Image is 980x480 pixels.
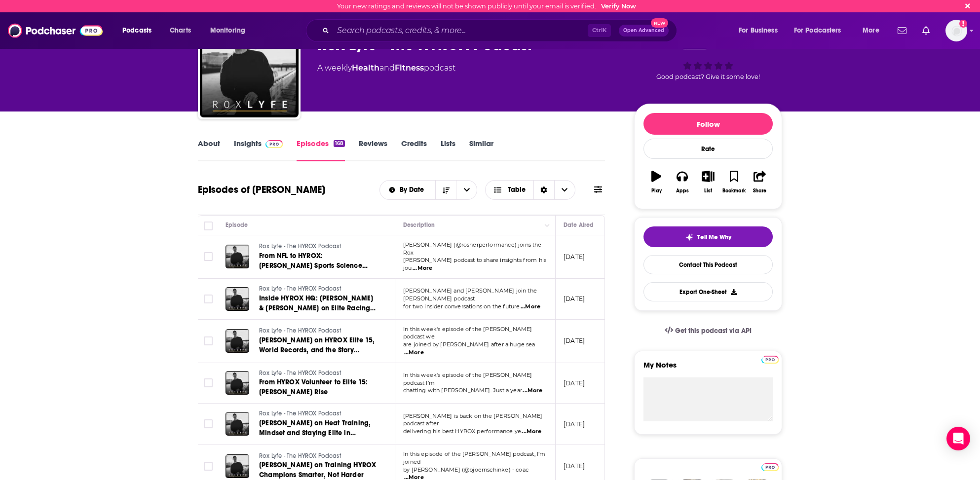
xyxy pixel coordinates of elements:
[259,418,377,438] a: [PERSON_NAME] on Heat Training, Mindset and Staying Elite in [GEOGRAPHIC_DATA]
[200,19,299,117] a: Rox Lyfe - The HYROX Podcast
[204,252,213,261] span: Toggle select row
[404,349,424,357] span: ...More
[259,452,341,459] span: Rox Lyfe - The HYROX Podcast
[259,336,375,364] span: [PERSON_NAME] on HYROX Elite 15, World Records, and the Story Behind “The Bucket”
[643,164,669,200] button: Play
[601,2,636,10] a: Verify Now
[643,113,773,135] button: Follow
[403,466,528,473] span: by [PERSON_NAME] (@bjoernschinke) - coac
[259,410,341,417] span: Rox Lyfe - The HYROX Podcast
[675,327,752,335] span: Get this podcast via API
[564,253,585,261] p: [DATE]
[259,378,368,396] span: From HYROX Volunteer to Elite 15: [PERSON_NAME] Rise
[643,255,773,274] a: Contact This Podcast
[403,412,542,427] span: [PERSON_NAME] is back on the [PERSON_NAME] podcast after
[379,63,395,73] span: and
[259,285,377,294] a: Rox Lyfe - The HYROX Podcast
[170,24,191,37] span: Charts
[523,387,542,395] span: ...More
[8,21,103,40] img: Podchaser - Follow, Share and Rate Podcasts
[945,20,967,41] img: User Profile
[643,139,773,159] div: Rate
[379,180,478,200] h2: Choose List sort
[226,219,248,231] div: Episode
[413,264,432,272] span: ...More
[317,62,455,74] div: A weekly podcast
[761,463,779,471] img: Podchaser Pro
[234,139,283,161] a: InsightsPodchaser Pro
[259,327,341,334] span: Rox Lyfe - The HYROX Podcast
[259,242,377,251] a: Rox Lyfe - The HYROX Podcast
[959,20,967,28] svg: Email not verified
[508,186,526,193] span: Table
[259,377,377,397] a: From HYROX Volunteer to Elite 15: [PERSON_NAME] Rise
[403,371,532,386] span: In this week's episode of the [PERSON_NAME] podcast I’m
[163,23,197,38] a: Charts
[485,180,575,200] button: Choose View
[198,139,220,161] a: About
[643,226,773,247] button: tell me why sparkleTell Me Why
[403,387,522,394] span: chatting with [PERSON_NAME]. Just a year
[685,233,693,241] img: tell me why sparkle
[259,285,341,292] span: Rox Lyfe - The HYROX Podcast
[564,379,585,387] p: [DATE]
[403,241,542,256] span: [PERSON_NAME] (@rosnerperformance) joins the Rox
[403,257,546,271] span: [PERSON_NAME] podcast to share insights from his jou
[863,24,879,37] span: More
[521,303,540,311] span: ...More
[697,233,731,241] span: Tell Me Why
[259,243,341,250] span: Rox Lyfe - The HYROX Podcast
[315,19,686,42] div: Search podcasts, credits, & more...
[564,462,585,470] p: [DATE]
[676,188,689,194] div: Apps
[403,219,435,231] div: Description
[946,427,970,450] div: Open Intercom Messenger
[122,24,151,37] span: Podcasts
[403,287,537,302] span: [PERSON_NAME] and [PERSON_NAME] join the [PERSON_NAME] podcast
[722,188,746,194] div: Bookmark
[894,22,910,39] a: Show notifications dropdown
[623,28,664,33] span: Open Advanced
[259,460,377,480] a: [PERSON_NAME] on Training HYROX Champions Smarter, Not Harder
[333,23,588,38] input: Search podcasts, credits, & more...
[259,452,377,461] a: Rox Lyfe - The HYROX Podcast
[259,369,377,378] a: Rox Lyfe - The HYROX Podcast
[761,356,779,364] img: Podchaser Pro
[656,73,760,80] span: Good podcast? Give it some love!
[469,139,493,161] a: Similar
[695,164,721,200] button: List
[739,24,778,37] span: For Business
[721,164,747,200] button: Bookmark
[203,23,258,38] button: open menu
[564,420,585,428] p: [DATE]
[259,294,377,313] a: Inside HYROX HQ: [PERSON_NAME] & [PERSON_NAME] on Elite Racing, Coaching, and the Future of the S...
[380,186,436,193] button: open menu
[259,252,368,280] span: From NFL to HYROX: [PERSON_NAME] Sports Science Performance Hacks
[945,20,967,41] span: Logged in as BretAita
[619,25,669,37] button: Open AdvancedNew
[210,24,245,37] span: Monitoring
[334,140,345,147] div: 168
[265,140,283,148] img: Podchaser Pro
[761,354,779,364] a: Pro website
[643,282,773,301] button: Export One-Sheet
[204,419,213,428] span: Toggle select row
[403,303,520,310] span: for two insider conversations on the future
[747,164,773,200] button: Share
[643,360,773,377] label: My Notes
[522,428,541,436] span: ...More
[297,139,345,161] a: Episodes168
[564,219,594,231] div: Date Aired
[204,295,213,303] span: Toggle select row
[564,336,585,345] p: [DATE]
[204,378,213,387] span: Toggle select row
[918,22,934,39] a: Show notifications dropdown
[403,341,535,348] span: are joined by [PERSON_NAME] after a huge sea
[794,24,841,37] span: For Podcasters
[732,23,790,38] button: open menu
[352,63,379,73] a: Health
[435,181,456,199] button: Sort Direction
[564,295,585,303] p: [DATE]
[259,461,376,479] span: [PERSON_NAME] on Training HYROX Champions Smarter, Not Harder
